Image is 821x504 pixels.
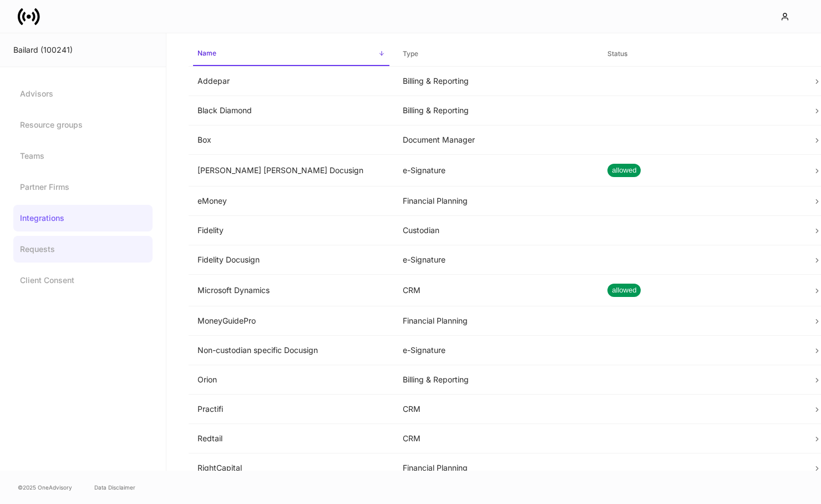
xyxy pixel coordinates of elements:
[13,267,153,294] a: Client Consent
[13,174,153,200] a: Partner Firms
[394,96,599,125] td: Billing & Reporting
[189,67,394,96] td: Addepar
[394,187,599,216] td: Financial Planning
[403,48,418,59] h6: Type
[189,424,394,453] td: Redtail
[193,42,389,66] span: Name
[13,143,153,169] a: Teams
[394,306,599,336] td: Financial Planning
[607,48,627,59] h6: Status
[394,125,599,155] td: Document Manager
[607,285,641,296] span: allowed
[189,155,394,187] td: [PERSON_NAME] [PERSON_NAME] Docusign
[189,275,394,306] td: Microsoft Dynamics
[189,187,394,216] td: eMoney
[394,453,599,483] td: Financial Planning
[197,48,216,58] h6: Name
[189,245,394,275] td: Fidelity Docusign
[398,43,595,65] span: Type
[394,155,599,187] td: e-Signature
[603,43,799,65] span: Status
[189,395,394,424] td: Practifi
[13,236,153,263] a: Requests
[607,165,641,176] span: allowed
[189,96,394,125] td: Black Diamond
[189,125,394,155] td: Box
[394,245,599,275] td: e-Signature
[13,112,153,138] a: Resource groups
[189,216,394,245] td: Fidelity
[189,306,394,336] td: MoneyGuidePro
[189,453,394,483] td: RightCapital
[189,365,394,395] td: Orion
[394,395,599,424] td: CRM
[394,365,599,395] td: Billing & Reporting
[394,275,599,306] td: CRM
[18,483,72,492] span: © 2025 OneAdvisory
[394,216,599,245] td: Custodian
[94,483,135,492] a: Data Disclaimer
[394,67,599,96] td: Billing & Reporting
[394,336,599,365] td: e-Signature
[13,80,153,107] a: Advisors
[13,44,153,56] div: Bailard (100241)
[394,424,599,453] td: CRM
[189,336,394,365] td: Non-custodian specific Docusign
[13,205,153,231] a: Integrations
